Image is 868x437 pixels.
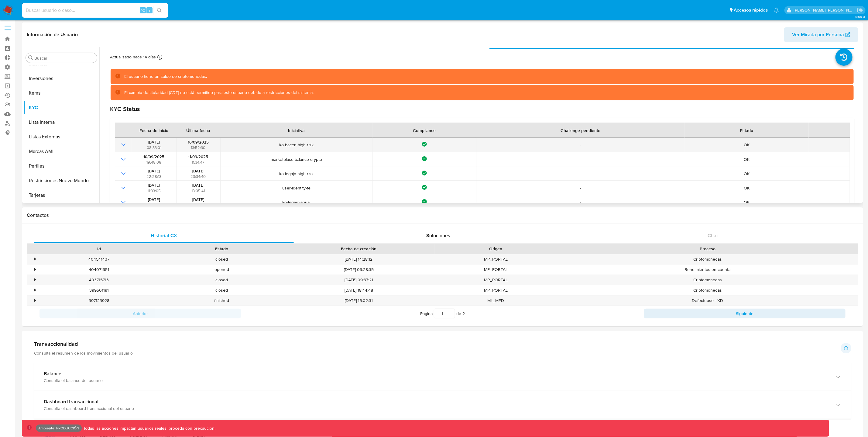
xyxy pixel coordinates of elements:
[462,310,465,317] span: 2
[23,71,99,86] button: Inversiones
[39,309,241,318] button: Anterior
[28,55,33,60] button: Buscar
[708,232,718,239] span: Chat
[283,265,434,275] div: [DATE] 09:28:35
[734,7,768,13] span: Accesos rápidos
[23,130,99,144] button: Listas Externas
[153,6,166,15] button: search-icon
[27,32,78,38] h1: Información de Usuario
[23,159,99,173] button: Perfiles
[557,254,858,264] div: Criptomonedas
[23,100,99,115] button: KYC
[38,275,160,285] div: 403715713
[34,256,36,262] div: •
[34,298,36,303] div: •
[34,277,36,283] div: •
[283,296,434,306] div: [DATE] 15:02:31
[82,425,215,431] p: Todas las acciones impactan usuarios reales, proceda con precaución.
[23,86,99,100] button: Items
[434,296,557,306] div: ML_MED
[857,7,863,13] a: Salir
[34,267,36,272] div: •
[160,296,283,306] div: finished
[283,275,434,285] div: [DATE] 09:37:21
[38,296,160,306] div: 397123928
[283,285,434,295] div: [DATE] 18:44:48
[283,254,434,264] div: [DATE] 14:28:12
[151,232,177,239] span: Historial CX
[23,144,99,159] button: Marcas AML
[557,296,858,306] div: Defectuoso - XD
[439,246,553,252] div: Origen
[34,287,36,293] div: •
[110,54,156,60] p: Actualizado hace 14 días
[426,232,450,239] span: Soluciones
[42,246,156,252] div: Id
[794,7,855,13] p: leidy.martinez@mercadolibre.com.co
[434,254,557,264] div: MP_PORTAL
[23,115,99,130] button: Lista Interna
[160,265,283,275] div: opened
[22,6,168,14] input: Buscar usuario o caso...
[557,275,858,285] div: Criptomonedas
[561,246,854,252] div: Proceso
[784,27,858,42] button: Ver Mirada por Persona
[27,212,858,218] h1: Contactos
[557,285,858,295] div: Criptomonedas
[644,309,846,318] button: Siguiente
[23,188,99,203] button: Tarjetas
[165,246,279,252] div: Estado
[287,246,430,252] div: Fecha de creación
[420,309,465,318] span: Página de
[23,173,99,188] button: Restricciones Nuevo Mundo
[38,265,160,275] div: 404071951
[160,285,283,295] div: closed
[792,27,844,42] span: Ver Mirada por Persona
[557,265,858,275] div: Rendimientos en cuenta
[160,254,283,264] div: closed
[434,275,557,285] div: MP_PORTAL
[774,8,779,13] a: Notificaciones
[149,7,150,13] span: s
[34,55,94,61] input: Buscar
[434,285,557,295] div: MP_PORTAL
[38,254,160,264] div: 404541437
[38,285,160,295] div: 399501191
[160,275,283,285] div: closed
[38,427,79,429] p: Ambiente: PRODUCCIÓN
[140,7,145,13] span: ⌥
[434,265,557,275] div: MP_PORTAL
